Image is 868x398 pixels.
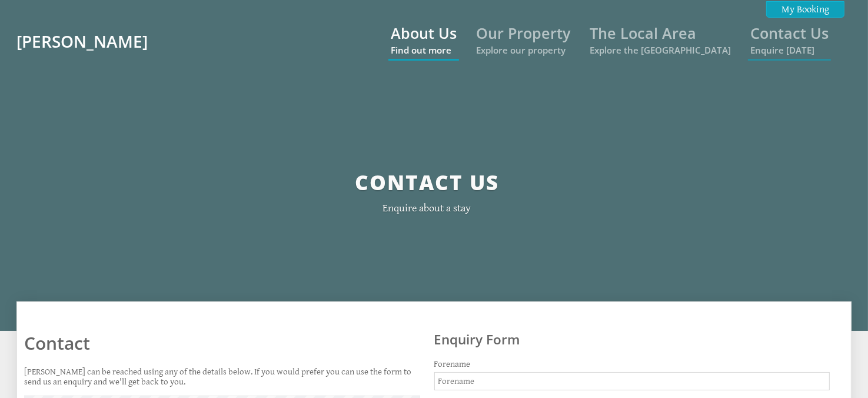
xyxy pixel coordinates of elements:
[16,30,164,52] a: [PERSON_NAME]
[434,330,830,349] h2: Enquiry Form
[99,202,756,214] p: Enquire about a stay
[24,331,420,355] h1: Contact
[434,359,830,369] label: Forename
[590,44,731,56] small: Explore the [GEOGRAPHIC_DATA]
[24,367,420,387] p: [PERSON_NAME] can be reached using any of the details below. If you would prefer you can use the ...
[99,168,756,196] h2: Contact Us
[391,44,457,56] small: Find out more
[434,372,830,390] input: Forename
[750,44,829,56] small: Enquire [DATE]
[766,1,844,18] a: My Booking
[590,23,731,56] a: The Local AreaExplore the [GEOGRAPHIC_DATA]
[750,23,829,56] a: Contact UsEnquire [DATE]
[476,44,570,56] small: Explore our property
[391,23,457,56] a: About UsFind out more
[476,23,570,56] a: Our PropertyExplore our property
